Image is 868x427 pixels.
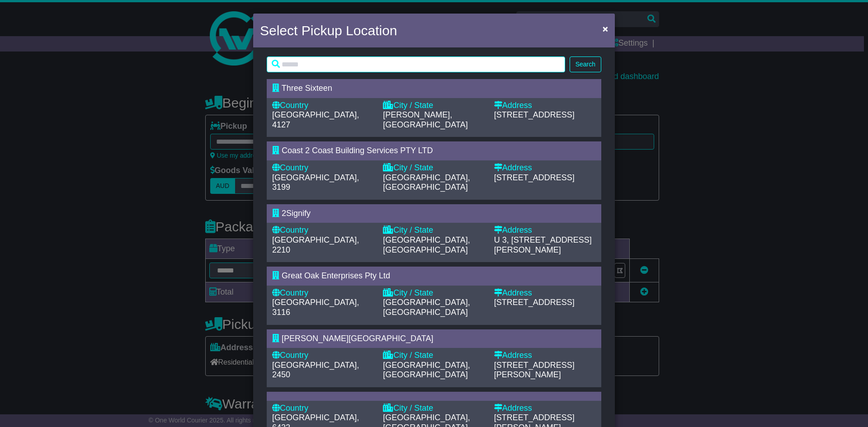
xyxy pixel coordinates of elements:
[272,361,359,380] span: [GEOGRAPHIC_DATA], 2450
[494,110,575,119] span: [STREET_ADDRESS]
[598,19,613,38] button: Close
[383,404,485,413] div: City / State
[272,101,374,111] div: Country
[272,288,374,298] div: Country
[383,351,485,361] div: City / State
[282,84,332,93] span: Three Sixteen
[383,101,485,111] div: City / State
[494,288,596,298] div: Address
[383,361,470,380] span: [GEOGRAPHIC_DATA], [GEOGRAPHIC_DATA]
[272,225,374,235] div: Country
[494,101,596,111] div: Address
[383,235,470,254] span: [GEOGRAPHIC_DATA], [GEOGRAPHIC_DATA]
[272,163,374,173] div: Country
[272,404,374,413] div: Country
[383,173,470,192] span: [GEOGRAPHIC_DATA], [GEOGRAPHIC_DATA]
[383,110,467,129] span: [PERSON_NAME], [GEOGRAPHIC_DATA]
[494,163,596,173] div: Address
[383,225,485,235] div: City / State
[494,173,575,182] span: [STREET_ADDRESS]
[603,23,608,34] span: ×
[383,163,485,173] div: City / State
[494,225,596,235] div: Address
[260,20,397,41] h4: Select Pickup Location
[494,404,596,413] div: Address
[282,271,390,280] span: Great Oak Enterprises Pty Ltd
[282,334,433,343] span: [PERSON_NAME][GEOGRAPHIC_DATA]
[282,209,311,218] span: 2Signify
[272,351,374,361] div: Country
[570,56,601,72] button: Search
[494,361,575,380] span: [STREET_ADDRESS][PERSON_NAME]
[383,298,470,317] span: [GEOGRAPHIC_DATA], [GEOGRAPHIC_DATA]
[272,173,359,192] span: [GEOGRAPHIC_DATA], 3199
[494,235,592,254] span: U 3, [STREET_ADDRESS][PERSON_NAME]
[383,288,485,298] div: City / State
[272,235,359,254] span: [GEOGRAPHIC_DATA], 2210
[272,298,359,317] span: [GEOGRAPHIC_DATA], 3116
[272,110,359,129] span: [GEOGRAPHIC_DATA], 4127
[282,146,433,155] span: Coast 2 Coast Building Services PTY LTD
[494,298,575,307] span: [STREET_ADDRESS]
[494,351,596,361] div: Address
